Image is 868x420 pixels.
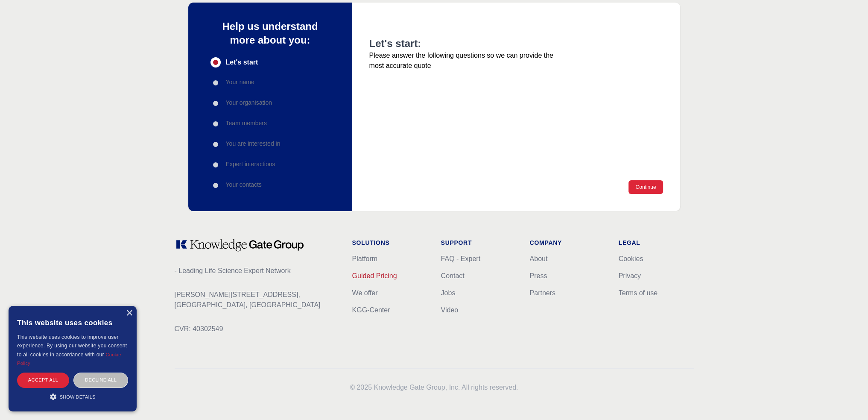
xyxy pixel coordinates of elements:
h1: Company [530,238,605,247]
a: KGG-Center [352,306,390,314]
a: About [530,255,548,262]
a: Privacy [619,272,641,279]
div: Show details [17,392,128,401]
span: This website uses cookies to improve user experience. By using our website you consent to all coo... [17,334,127,358]
p: Please answer the following questions so we can provide the most accurate quote [369,50,561,71]
p: You are interested in [226,139,281,148]
a: Platform [352,255,378,262]
iframe: Chat Widget [825,379,868,420]
p: Your contacts [226,180,262,189]
div: Виджет чата [825,379,868,420]
h1: Solutions [352,238,427,247]
h1: Legal [619,238,694,247]
a: Jobs [441,289,456,297]
a: Contact [441,272,465,279]
p: Your organisation [226,98,272,107]
p: [PERSON_NAME][STREET_ADDRESS], [GEOGRAPHIC_DATA], [GEOGRAPHIC_DATA] [175,290,339,310]
span: Let's start [226,57,258,68]
div: Progress [210,57,330,191]
a: Press [530,272,547,279]
div: Decline all [73,373,128,388]
p: - Leading Life Science Expert Network [175,266,339,276]
a: Cookies [619,255,643,262]
div: This website uses cookies [17,312,128,333]
div: Close [126,310,132,317]
p: Your name [226,78,254,86]
p: Team members [226,119,267,127]
p: Expert interactions [226,160,275,168]
div: Accept all [17,373,69,388]
a: Terms of use [619,289,658,297]
h1: Support [441,238,516,247]
h2: Let's start: [369,37,561,50]
span: © [350,384,355,391]
p: CVR: 40302549 [175,324,339,334]
a: We offer [352,289,378,297]
button: Continue [628,180,663,194]
p: Help us understand more about you: [210,20,330,47]
a: FAQ - Expert [441,255,480,262]
a: Cookie Policy [17,352,121,366]
a: Video [441,306,459,314]
p: 2025 Knowledge Gate Group, Inc. All rights reserved. [175,382,694,393]
span: Show details [60,394,96,399]
a: Guided Pricing [352,272,397,279]
a: Partners [530,289,555,297]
